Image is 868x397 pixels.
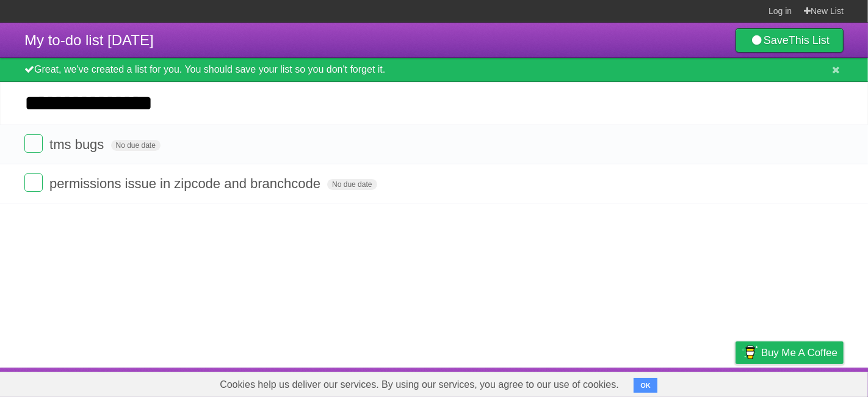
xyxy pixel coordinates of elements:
span: My to-do list [DATE] [24,32,154,48]
a: Terms [678,371,705,394]
label: Done [24,134,43,153]
label: Done [24,173,43,192]
span: No due date [111,140,161,151]
span: No due date [327,179,377,190]
a: Buy me a coffee [736,341,844,364]
a: Developers [613,371,663,394]
img: Buy me a coffee [742,342,758,363]
b: This List [789,34,830,46]
a: Suggest a feature [767,371,844,394]
span: Buy me a coffee [761,342,837,363]
a: About [573,371,599,394]
span: Cookies help us deliver our services. By using our services, you agree to our use of cookies. [208,373,631,397]
button: OK [634,378,657,393]
span: tms bugs [49,137,107,152]
a: Privacy [720,371,751,394]
span: permissions issue in zipcode and branchcode [49,176,324,191]
a: SaveThis List [736,28,844,53]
